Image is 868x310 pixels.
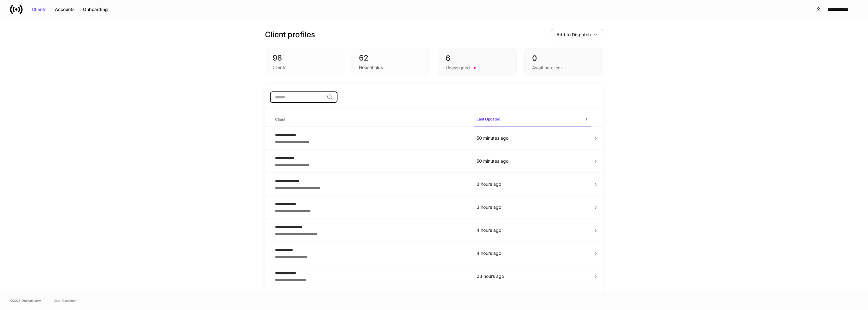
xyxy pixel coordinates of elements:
[10,298,41,303] span: © 2025 OneAdvisory
[55,7,75,12] div: Accounts
[477,135,588,141] p: 50 minutes ago
[524,48,603,76] div: 0Awaiting client
[446,53,509,63] div: 6
[359,64,383,71] div: Households
[54,298,77,303] a: Data Disclaimer
[28,4,51,15] button: Clients
[359,53,423,63] div: 62
[273,113,469,126] span: Client
[532,65,562,71] div: Awaiting client
[477,204,588,210] p: 3 hours ago
[446,65,470,71] div: Unassigned
[556,32,598,37] div: Add to Dispatch
[265,30,315,40] h3: Client profiles
[474,113,591,126] span: Last Updated
[477,158,588,164] p: 50 minutes ago
[477,250,588,256] p: 4 hours ago
[438,48,517,76] div: 6Unassigned
[532,53,595,63] div: 0
[273,64,286,71] div: Clients
[551,29,603,40] button: Add to Dispatch
[477,273,588,279] p: 23 hours ago
[477,227,588,233] p: 4 hours ago
[32,7,47,12] div: Clients
[477,181,588,187] p: 3 hours ago
[273,53,336,63] div: 98
[477,116,500,122] h6: Last Updated
[51,4,79,15] button: Accounts
[275,116,285,122] h6: Client
[79,4,112,15] button: Onboarding
[83,7,108,12] div: Onboarding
